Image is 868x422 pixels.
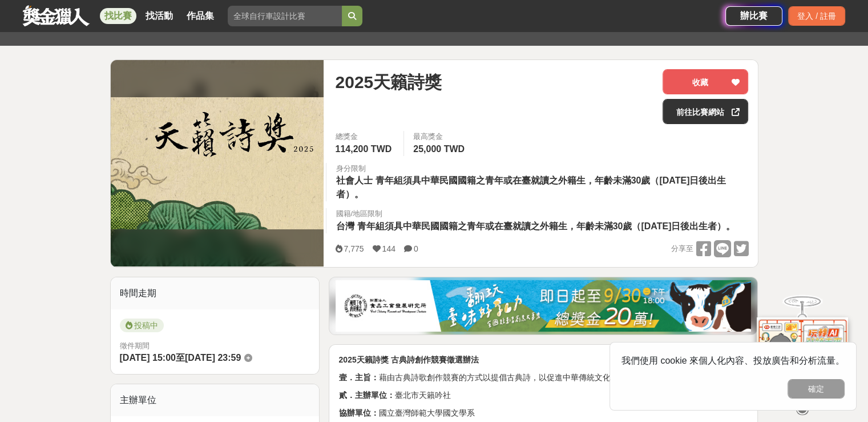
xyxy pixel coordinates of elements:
[413,144,465,154] span: 25,000 TWD
[788,379,845,399] button: 確定
[335,131,394,142] span: 總獎金
[382,244,395,253] span: 144
[338,389,748,401] p: 臺北市天籟吟社
[788,6,845,26] div: 登入 / 註冊
[338,373,378,382] strong: 壹．主旨：
[111,384,320,416] div: 主辦單位
[338,355,478,364] strong: 2025天籟詩獎 古典詩創作競賽徵選辦法
[344,244,364,253] span: 7,775
[120,319,164,332] span: 投稿中
[336,208,738,220] div: 國籍/地區限制
[338,408,378,417] strong: 協辦單位：
[120,341,150,350] span: 徵件期間
[335,69,442,95] span: 2025天籟詩獎
[100,8,136,24] a: 找比賽
[141,8,177,24] a: 找活動
[336,221,354,231] span: 台灣
[621,356,845,365] span: 我們使用 cookie 來個人化內容、投放廣告和分析流量。
[663,99,748,124] a: 前往比賽網站
[185,353,241,363] span: [DATE] 23:59
[671,240,693,257] span: 分享至
[414,244,418,253] span: 0
[111,277,320,309] div: 時間走期
[335,144,391,154] span: 114,200 TWD
[338,407,748,419] p: 國立臺灣師範大學國文學系
[228,6,342,26] input: 全球自行車設計比賽
[120,353,176,363] span: [DATE] 15:00
[336,280,751,332] img: 1c81a89c-c1b3-4fd6-9c6e-7d29d79abef5.jpg
[336,163,748,174] div: 身分限制
[725,6,782,26] a: 辦比賽
[176,353,185,363] span: 至
[413,131,467,142] span: 最高獎金
[336,176,726,199] span: 青年組須具中華民國國籍之青年或在臺就讀之外籍生，年齡未滿30歲（[DATE]日後出生者）。
[338,372,748,384] p: 藉由古典詩歌創作競賽的方式以提倡古典詩，以促進中華傳統文化之發展，顯揚古典詩之美感。
[757,317,848,393] img: d2146d9a-e6f6-4337-9592-8cefde37ba6b.png
[111,97,324,229] img: Cover Image
[663,69,748,94] button: 收藏
[336,176,372,185] span: 社會人士
[357,221,735,231] span: 青年組須具中華民國國籍之青年或在臺就讀之外籍生，年齡未滿30歲（[DATE]日後出生者）。
[338,391,394,400] strong: 貳．主辦單位：
[182,8,219,24] a: 作品集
